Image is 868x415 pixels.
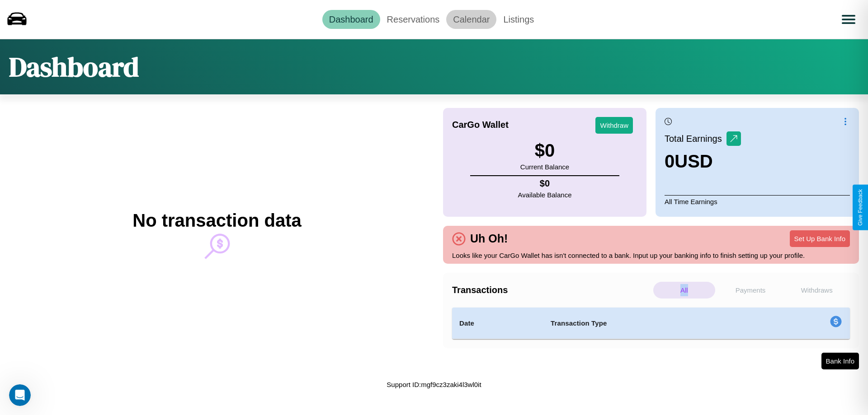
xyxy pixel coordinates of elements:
button: Set Up Bank Info [790,230,850,247]
p: All Time Earnings [665,195,850,208]
p: Available Balance [518,189,572,201]
div: Give Feedback [857,189,863,226]
h3: 0 USD [665,151,741,172]
p: Payments [720,282,782,298]
h3: $ 0 [520,140,569,161]
p: Support ID: mgf9cz3zaki4l3wl0it [387,378,481,391]
button: Open menu [836,7,861,32]
p: Current Balance [520,161,569,173]
h4: CarGo Wallet [452,120,509,130]
h4: Uh Oh! [466,232,512,245]
a: Dashboard [322,10,380,29]
p: Looks like your CarGo Wallet has isn't connected to a bank. Input up your banking info to finish ... [452,249,850,261]
p: All [653,282,715,298]
table: simple table [452,308,850,339]
a: Listings [496,10,541,29]
h4: Transactions [452,285,651,295]
a: Reservations [380,10,447,29]
h4: Date [459,318,536,329]
h2: No transaction data [132,210,301,231]
a: Calendar [446,10,496,29]
h1: Dashboard [9,48,139,85]
h4: $ 0 [518,178,572,189]
iframe: Intercom live chat [9,384,31,406]
p: Total Earnings [665,131,726,147]
h4: Transaction Type [551,318,756,329]
button: Withdraw [595,117,633,134]
button: Bank Info [821,353,859,369]
p: Withdraws [786,282,848,298]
